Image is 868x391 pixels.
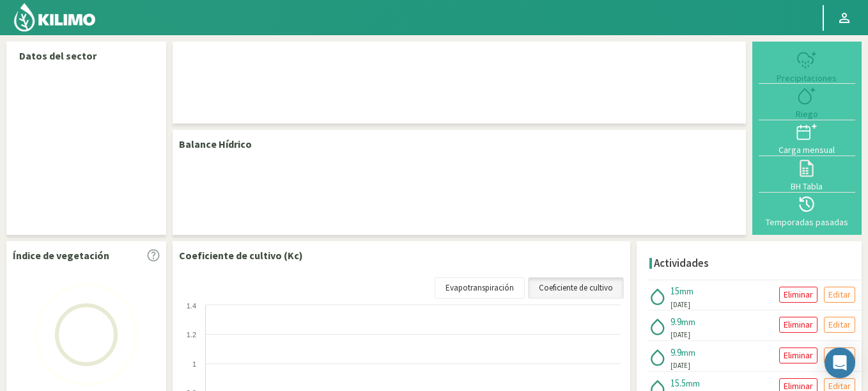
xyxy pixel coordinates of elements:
span: [DATE] [670,299,690,310]
button: Temporadas pasadas [759,193,855,228]
div: Riego [763,109,851,118]
text: 1.4 [187,302,196,310]
div: Temporadas pasadas [763,218,851,227]
text: 1 [192,360,196,368]
button: Eliminar [779,287,818,303]
p: Coeficiente de cultivo (Kc) [179,248,303,263]
button: Editar [824,347,855,363]
p: Eliminar [784,317,813,332]
p: Balance Hídrico [179,136,252,152]
span: mm [681,316,695,328]
span: mm [679,285,694,297]
p: Datos del sector [19,48,153,63]
p: Índice de vegetación [13,248,109,263]
div: BH Tabla [763,182,851,191]
p: Editar [828,287,851,302]
div: Precipitaciones [763,74,851,83]
span: 15.5 [670,377,686,389]
h4: Actividades [654,257,709,269]
button: Riego [759,84,855,120]
p: Eliminar [784,348,813,363]
a: Coeficiente de cultivo [528,277,624,299]
span: 15 [670,285,679,297]
span: 9.9 [670,315,681,328]
img: Kilimo [13,2,97,33]
button: Editar [824,287,855,303]
div: Open Intercom Messenger [825,347,855,378]
button: Precipitaciones [759,48,855,84]
button: BH Tabla [759,156,855,192]
button: Carga mensual [759,120,855,156]
span: mm [681,347,695,358]
p: Editar [828,317,851,332]
button: Editar [824,317,855,333]
span: [DATE] [670,360,690,371]
a: Evapotranspiración [435,277,525,299]
span: [DATE] [670,330,690,340]
p: Eliminar [784,287,813,302]
div: Carga mensual [763,145,851,154]
button: Eliminar [779,317,818,333]
button: Eliminar [779,347,818,363]
text: 1.2 [187,331,196,339]
span: 9.9 [670,346,681,358]
span: mm [686,378,700,389]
